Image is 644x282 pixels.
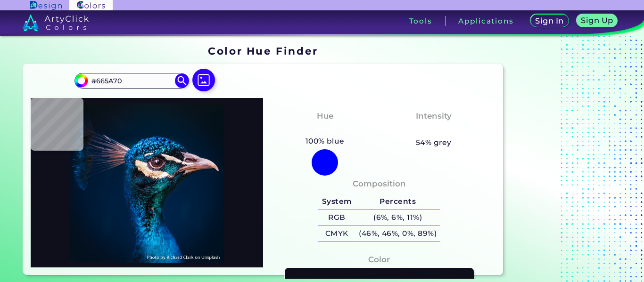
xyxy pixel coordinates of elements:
a: Sign Up [578,15,616,27]
img: ArtyClick Design logo [30,1,62,10]
h5: Percents [355,194,440,209]
h5: (6%, 6%, 11%) [355,210,440,226]
h5: 100% blue [302,135,348,147]
img: icon search [175,73,189,88]
h3: Tools [409,17,432,24]
h4: Hue [317,109,333,123]
h4: Color [368,253,390,266]
h5: 54% grey [416,137,452,149]
iframe: Advertisement [507,42,625,279]
img: img_pavlin.jpg [35,103,258,263]
h3: Applications [458,17,513,24]
h1: Color Hue Finder [208,44,318,58]
img: logo_artyclick_colors_white.svg [23,14,89,31]
a: Sign In [532,15,567,27]
h5: (46%, 46%, 0%, 89%) [355,226,440,241]
h5: CMYK [318,226,355,241]
h3: Blue [311,124,339,136]
h3: Pastel [416,124,451,136]
h5: RGB [318,210,355,226]
h5: Sign Up [582,17,611,24]
input: type color.. [88,74,176,87]
h4: Composition [353,177,406,191]
h5: System [318,194,355,209]
h4: Intensity [416,109,452,123]
img: icon picture [192,69,215,91]
h5: Sign In [537,17,562,24]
